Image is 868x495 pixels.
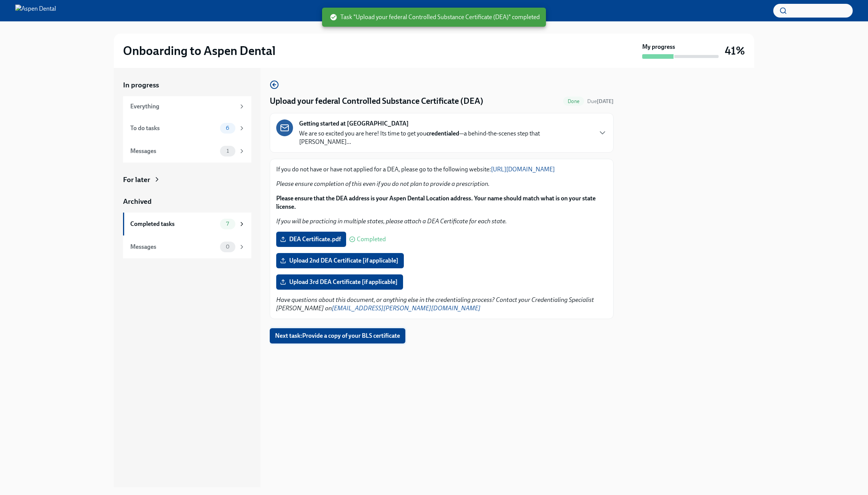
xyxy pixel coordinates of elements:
img: Aspen Dental [15,5,56,17]
a: Completed tasks7 [123,213,251,235]
span: 1 [222,148,233,154]
a: Everything [123,96,251,117]
span: Done [563,98,584,104]
label: Upload 2nd DEA Certificate [if applicable] [276,253,404,268]
a: Messages1 [123,140,251,163]
span: October 10th, 2025 07:00 [587,98,614,105]
span: Due [587,98,614,105]
span: Completed [357,236,386,242]
span: Upload 3rd DEA Certificate [if applicable] [282,278,398,286]
span: Task "Upload your federal Controlled Substance Certificate (DEA)" completed [330,13,540,21]
label: DEA Certificate.pdf [276,232,346,247]
span: 7 [222,221,233,227]
span: 0 [221,244,234,250]
a: [EMAIL_ADDRESS][PERSON_NAME][DOMAIN_NAME] [332,305,481,312]
div: Everything [130,102,235,111]
strong: [DATE] [597,98,614,105]
em: Have questions about this document, or anything else in the credentialing process? Contact your C... [276,296,594,312]
p: If you do not have or have not applied for a DEA, please go to the following website: [276,165,607,174]
span: DEA Certificate.pdf [282,235,341,243]
a: In progress [123,80,251,90]
label: Upload 3rd DEA Certificate [if applicable] [276,274,403,290]
a: [URL][DOMAIN_NAME] [491,166,555,173]
strong: Please ensure that the DEA address is your Aspen Dental Location address. Your name should match ... [276,195,596,210]
h3: 41% [725,44,745,58]
span: Next task : Provide a copy of your BLS certificate [275,332,400,340]
div: Messages [130,147,217,155]
div: Messages [130,243,217,251]
div: For later [123,175,150,185]
a: Messages0 [123,235,251,258]
span: 6 [221,125,234,131]
em: Please ensure completion of this even if you do not plan to provide a prescription. [276,180,490,187]
h4: Upload your federal Controlled Substance Certificate (DEA) [270,95,483,107]
span: Upload 2nd DEA Certificate [if applicable] [282,257,398,264]
p: We are so excited you are here! Its time to get you —a behind-the-scenes step that [PERSON_NAME]... [299,129,592,146]
a: Archived [123,197,251,206]
button: Next task:Provide a copy of your BLS certificate [270,328,405,343]
em: If you will be practicing in multiple states, please attach a DEA Certificate for each state. [276,218,507,225]
strong: credentialed [426,130,459,137]
div: To do tasks [130,124,217,132]
h2: Onboarding to Aspen Dental [123,43,275,58]
a: For later [123,175,251,185]
div: Completed tasks [130,220,217,228]
strong: My progress [642,43,675,51]
strong: Getting started at [GEOGRAPHIC_DATA] [299,119,409,128]
a: To do tasks6 [123,117,251,140]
